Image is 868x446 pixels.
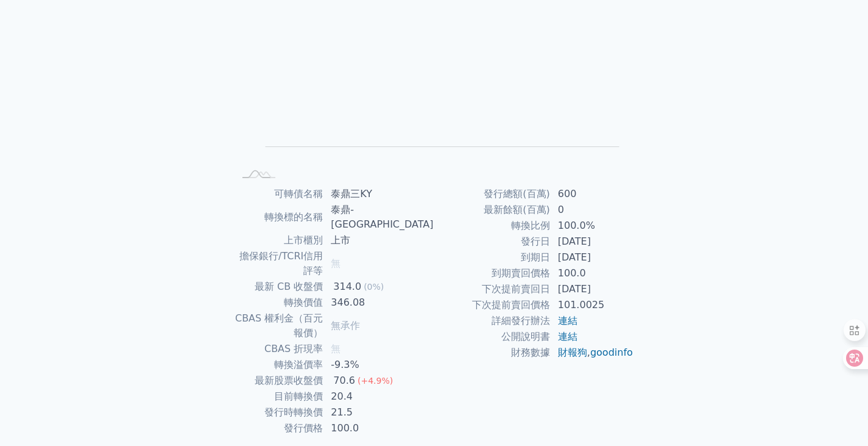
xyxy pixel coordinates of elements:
td: 可轉債名稱 [235,186,324,202]
td: 詳細發行辦法 [434,313,551,329]
td: 最新 CB 收盤價 [235,279,324,295]
a: 連結 [558,331,577,342]
td: [DATE] [551,250,634,265]
td: 下次提前賣回價格 [434,297,551,313]
td: 上市 [323,232,434,248]
td: 擔保銀行/TCRI信用評等 [235,248,324,279]
td: CBAS 權利金（百元報價） [235,311,324,341]
td: 20.4 [323,389,434,405]
td: 轉換比例 [434,218,551,234]
td: 發行總額(百萬) [434,186,551,202]
td: 600 [551,186,634,202]
div: 70.6 [331,373,358,388]
td: 100.0 [551,265,634,281]
td: 到期日 [434,250,551,265]
g: Chart [254,20,619,165]
td: 目前轉換價 [235,389,324,405]
td: 最新股票收盤價 [235,373,324,389]
td: 發行日 [434,234,551,250]
td: 下次提前賣回日 [434,281,551,297]
td: -9.3% [323,357,434,373]
span: 無承作 [331,320,360,331]
span: (0%) [364,282,384,292]
td: 21.5 [323,405,434,420]
span: 無 [331,343,340,354]
td: 泰鼎三KY [323,186,434,202]
td: 財務數據 [434,345,551,361]
td: 346.08 [323,295,434,311]
td: 101.0025 [551,297,634,313]
td: 轉換溢價率 [235,357,324,373]
td: 最新餘額(百萬) [434,202,551,218]
td: 轉換價值 [235,295,324,311]
td: 0 [551,202,634,218]
td: 泰鼎-[GEOGRAPHIC_DATA] [323,202,434,232]
span: 無 [331,257,340,269]
div: 聊天小工具 [807,387,868,446]
td: [DATE] [551,234,634,250]
td: [DATE] [551,281,634,297]
a: 連結 [558,315,577,326]
div: 314.0 [331,279,364,294]
a: 財報狗 [558,347,587,358]
td: , [551,345,634,361]
a: goodinfo [590,347,633,358]
td: CBAS 折現率 [235,341,324,357]
td: 上市櫃別 [235,232,324,248]
td: 100.0% [551,218,634,234]
td: 發行時轉換價 [235,405,324,420]
span: (+4.9%) [358,376,393,386]
td: 發行價格 [235,420,324,436]
td: 100.0 [323,420,434,436]
td: 公開說明書 [434,329,551,345]
iframe: Chat Widget [807,387,868,446]
td: 轉換標的名稱 [235,202,324,232]
td: 到期賣回價格 [434,265,551,281]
